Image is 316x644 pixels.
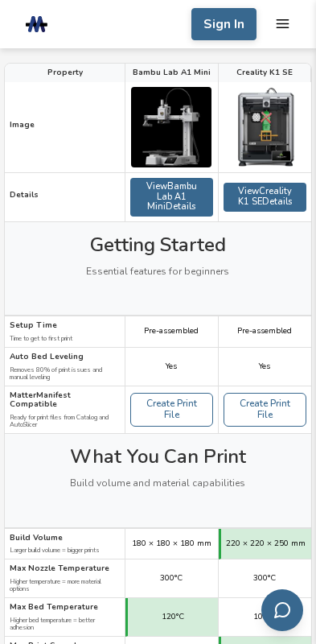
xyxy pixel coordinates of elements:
[10,335,120,342] span: Time to get to first print
[131,87,211,167] img: Bambu Lab A1 Mini
[70,446,246,469] span: What You Can Print
[10,321,120,331] span: Setup Time
[237,327,292,336] span: Pre-assembled
[261,589,303,631] button: Send feedback via email
[236,68,293,78] span: Creality K1 SE
[10,534,120,543] span: Build Volume
[70,478,245,489] span: Build volume and material capabilities
[47,68,83,78] span: Property
[160,574,183,584] span: 300°C
[90,234,226,257] span: Getting Started
[10,121,120,130] span: Image
[144,327,199,336] span: Pre-assembled
[162,613,184,622] span: 120°C
[130,178,212,217] a: ViewBambu Lab A1 MiniDetails
[253,613,276,622] span: 100°C
[10,547,120,554] span: Larger build volume = bigger prints
[10,578,120,592] span: Higher temperature = more material options
[166,362,177,372] span: Yes
[10,414,120,428] span: Ready for print files from Catalog and AutoSlicer
[10,617,120,631] span: Higher bed temperature = better adhesion
[10,191,120,200] span: Details
[10,564,120,574] span: Max Nozzle Temperature
[224,393,306,427] a: Create Print File
[224,87,305,167] img: Creality K1 SE
[130,393,212,427] a: Create Print File
[191,8,256,40] button: Sign In
[226,539,306,549] span: 220 × 220 × 250 mm
[10,391,120,410] span: MatterManifest Compatible
[10,603,120,613] span: Max Bed Temperature
[275,16,290,31] button: mobile navigation menu
[253,574,276,584] span: 300°C
[133,68,211,78] span: Bambu Lab A1 Mini
[132,539,211,549] span: 180 × 180 × 180 mm
[10,353,120,362] span: Auto Bed Leveling
[259,362,270,372] span: Yes
[86,266,229,278] span: Essential features for beginners
[224,183,306,211] a: ViewCreality K1 SEDetails
[10,366,120,381] span: Removes 80% of print issues and manual leveling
